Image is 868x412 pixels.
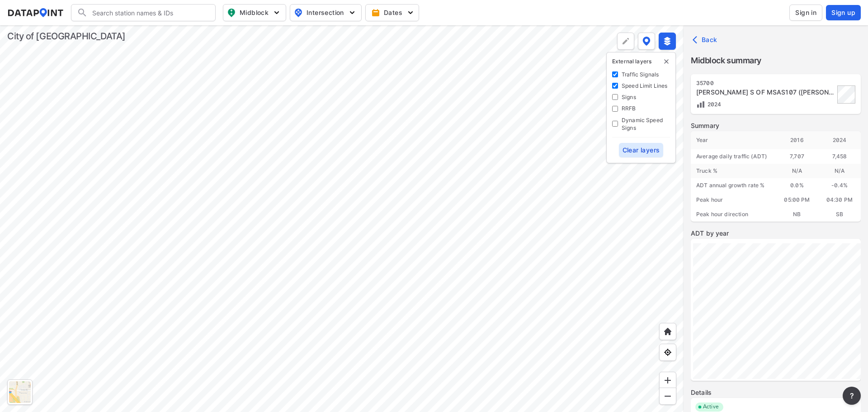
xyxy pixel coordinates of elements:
[7,379,33,405] div: Toggle basemap
[612,58,670,65] p: External layers
[705,101,722,108] span: 2024
[371,8,380,17] img: calendar-gold.39a51dde.svg
[7,8,64,17] img: dataPointLogo.9353c09d.svg
[365,4,419,21] button: Dates
[663,37,672,46] img: layers-active.d9e7dc51.svg
[691,131,776,149] div: Year
[776,131,818,149] div: 2016
[776,178,818,193] div: 0.0 %
[691,388,861,397] label: Details
[691,229,861,238] label: ADT by year
[818,149,861,164] div: 7,458
[223,4,286,21] button: Midblock
[691,193,776,207] div: Peak hour
[795,8,816,17] span: Sign in
[818,207,861,222] div: SB
[818,178,861,193] div: -0.4 %
[227,7,280,18] span: Midblock
[622,82,668,90] label: Speed Limit Lines
[663,327,672,336] img: +XpAUvaXAN7GudzAAAAAElFTkSuQmCC
[619,143,664,157] button: Clear layers
[691,207,776,222] div: Peak hour direction
[818,193,861,207] div: 04:30 PM
[290,4,362,21] button: Intersection
[663,58,670,65] button: delete
[293,7,304,18] img: map_pin_int.54838e6b.svg
[7,30,126,43] div: City of [GEOGRAPHIC_DATA]
[696,100,705,109] img: Volume count
[659,372,676,389] div: Zoom in
[623,146,660,155] span: Clear layers
[691,54,861,67] label: Midblock summary
[642,37,651,46] img: data-point-layers.37681fc9.svg
[776,193,818,207] div: 05:00 PM
[622,104,636,112] label: RRFB
[691,33,721,47] button: Back
[663,376,672,385] img: ZvzfEJKXnyWIrJytrsY285QMwk63cM6Drc+sIAAAAASUVORK5CYII=
[826,5,861,20] button: Sign up
[621,37,630,46] img: +Dz8AAAAASUVORK5CYII=
[663,58,670,65] img: close-external-leyer.3061a1c7.svg
[789,5,822,21] button: Sign in
[88,5,210,20] input: Search
[659,388,676,405] div: Zoom out
[824,5,861,20] a: Sign up
[776,149,818,164] div: 7,707
[406,8,415,17] img: 5YPKRKmlfpI5mqlR8AD95paCi+0kK1fRFDJSaMmawlwaeJcJwk9O2fotCW5ve9gAAAAASUVORK5CYII=
[696,80,835,87] div: 35700
[699,403,723,412] span: Active
[691,121,861,130] label: Summary
[691,164,776,178] div: Truck %
[843,387,861,405] button: more
[696,88,835,97] div: MITCHELL RD S OF MSAS107 (ANDERSON LAKES PKWY)
[776,164,818,178] div: N/A
[659,344,676,361] div: View my location
[663,348,672,357] img: zeq5HYn9AnE9l6UmnFLPAAAAAElFTkSuQmCC
[848,390,855,401] span: ?
[691,149,776,164] div: Average daily traffic (ADT)
[691,178,776,193] div: ADT annual growth rate %
[622,93,636,101] label: Signs
[818,131,861,149] div: 2024
[226,7,237,18] img: map_pin_mid.602f9df1.svg
[659,323,676,340] div: Home
[663,392,672,401] img: MAAAAAElFTkSuQmCC
[348,8,357,17] img: 5YPKRKmlfpI5mqlR8AD95paCi+0kK1fRFDJSaMmawlwaeJcJwk9O2fotCW5ve9gAAAAASUVORK5CYII=
[659,33,676,50] button: External layers
[622,116,670,132] label: Dynamic Speed Signs
[272,8,281,17] img: 5YPKRKmlfpI5mqlR8AD95paCi+0kK1fRFDJSaMmawlwaeJcJwk9O2fotCW5ve9gAAAAASUVORK5CYII=
[294,7,356,18] span: Intersection
[831,8,855,17] span: Sign up
[373,8,413,17] span: Dates
[776,207,818,222] div: NB
[818,164,861,178] div: N/A
[694,35,717,44] span: Back
[622,71,659,78] label: Traffic Signals
[788,5,824,21] a: Sign in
